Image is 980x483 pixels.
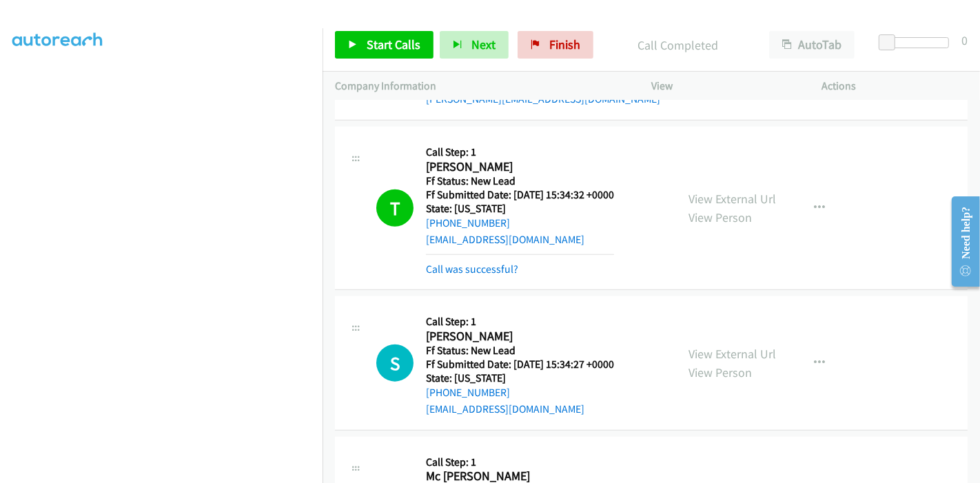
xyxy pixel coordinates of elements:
a: Finish [518,31,593,59]
h5: Call Step: 1 [426,315,614,329]
p: View [651,78,797,94]
p: Company Information [335,78,626,94]
h2: [PERSON_NAME] [426,159,614,175]
a: Call was successful? [426,263,518,276]
h5: Call Step: 1 [426,145,614,159]
a: Start Calls [335,31,433,59]
button: Next [440,31,509,59]
a: View Person [688,209,752,225]
div: 0 [961,31,968,50]
h5: State: [US_STATE] [426,202,614,216]
h5: Call Step: 1 [426,455,614,469]
a: View Person [688,364,752,380]
button: AutoTab [769,31,855,59]
a: View External Url [688,346,776,362]
h5: Ff Status: New Lead [426,344,614,358]
p: Actions [822,78,968,94]
div: The call is yet to be attempted [376,345,414,382]
h5: State: [US_STATE] [426,371,614,385]
a: View External Url [688,191,776,207]
h5: Ff Submitted Date: [DATE] 15:34:27 +0000 [426,358,614,371]
div: Delay between calls (in seconds) [886,37,949,48]
h5: Ff Submitted Date: [DATE] 15:34:32 +0000 [426,188,614,202]
p: Call Completed [612,36,744,54]
h2: [PERSON_NAME] [426,329,614,345]
h1: S [376,345,414,382]
span: Next [471,37,496,52]
h5: Ff Status: New Lead [426,174,614,188]
a: [PHONE_NUMBER] [426,216,510,229]
h1: T [376,189,414,227]
a: [EMAIL_ADDRESS][DOMAIN_NAME] [426,233,584,246]
a: [PHONE_NUMBER] [426,386,510,399]
a: [EMAIL_ADDRESS][DOMAIN_NAME] [426,402,584,415]
span: Start Calls [367,37,420,52]
span: Finish [549,37,580,52]
iframe: Resource Center [941,187,980,296]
